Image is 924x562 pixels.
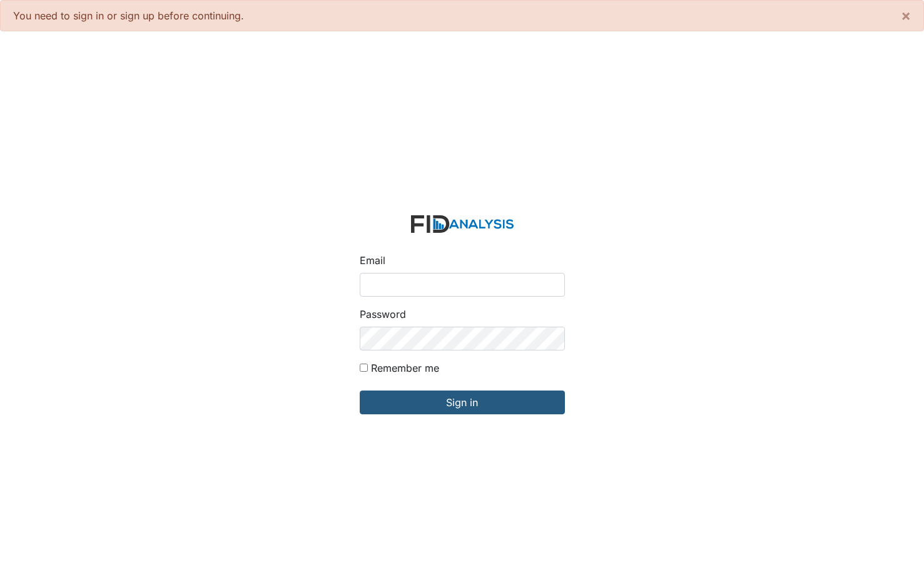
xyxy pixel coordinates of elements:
[411,215,514,233] img: logo-2fc8c6e3336f68795322cb6e9a2b9007179b544421de10c17bdaae8622450297.svg
[360,391,565,414] input: Sign in
[888,1,923,31] button: ×
[901,6,911,24] span: ×
[360,253,385,268] label: Email
[360,307,406,322] label: Password
[371,360,439,376] label: Remember me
